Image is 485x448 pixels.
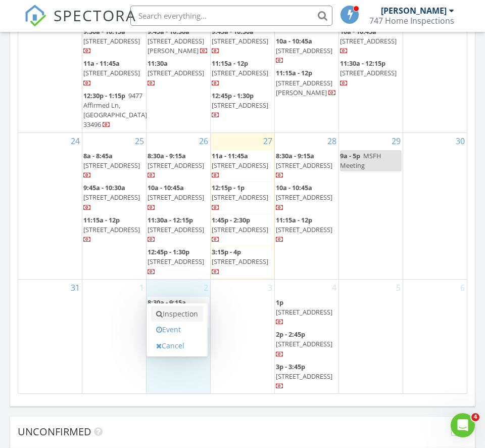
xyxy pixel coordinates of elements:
[18,280,82,394] td: Go to August 31, 2025
[276,216,312,225] span: 11:15a - 12p
[276,69,312,78] span: 11:15a - 12p
[276,298,283,307] span: 1p
[148,27,189,36] span: 9:45a - 10:30a
[212,161,268,170] span: [STREET_ADDRESS]
[83,69,140,78] span: [STREET_ADDRESS]
[148,248,189,257] span: 12:45p - 1:30p
[148,59,204,87] a: 11:30a [STREET_ADDRESS]
[276,215,337,247] a: 11:15a - 12p [STREET_ADDRESS]
[211,133,275,280] td: Go to August 27, 2025
[471,414,479,422] span: 4
[148,26,209,58] a: 9:45a - 10:30a [STREET_ADDRESS][PERSON_NAME]
[403,133,467,280] td: Go to August 30, 2025
[83,58,145,90] a: 11a - 11:45a [STREET_ADDRESS]
[212,151,273,183] a: 11a - 11:45a [STREET_ADDRESS]
[212,37,268,46] span: [STREET_ADDRESS]
[276,329,337,361] a: 2p - 2:45p [STREET_ADDRESS]
[148,298,186,307] span: 8:30a - 9:15a
[212,27,254,36] span: 9:45a - 10:30a
[266,280,274,296] a: Go to September 3, 2025
[458,280,467,296] a: Go to September 6, 2025
[276,363,332,391] a: 3p - 3:45p [STREET_ADDRESS]
[83,59,140,87] a: 11a - 11:45a [STREET_ADDRESS]
[83,92,147,130] a: 12:30p - 1:15p 9477 Affirmed Ln, [GEOGRAPHIC_DATA] 33496
[148,297,209,329] a: 8:30a - 9:15a [STREET_ADDRESS]
[83,184,125,193] span: 9:45a - 10:30a
[211,280,275,394] td: Go to September 3, 2025
[212,226,268,235] span: [STREET_ADDRESS]
[147,133,211,280] td: Go to August 26, 2025
[276,330,305,339] span: 2p - 2:45p
[212,184,245,193] span: 12:15p - 1p
[274,280,338,394] td: Go to September 4, 2025
[276,68,337,100] a: 11:15a - 12p [STREET_ADDRESS][PERSON_NAME]
[148,183,209,214] a: 10a - 10:45a [STREET_ADDRESS]
[83,216,120,225] span: 11:15a - 12p
[147,280,211,394] td: Go to September 2, 2025
[83,92,147,130] span: 9477 Affirmed Ln, [GEOGRAPHIC_DATA] 33496
[83,37,140,46] span: [STREET_ADDRESS]
[133,133,146,150] a: Go to August 25, 2025
[148,152,186,161] span: 8:30a - 9:15a
[340,26,402,58] a: 10a - 10:45a [STREET_ADDRESS]
[276,5,332,33] span: [STREET_ADDRESS][PERSON_NAME][PERSON_NAME]
[212,247,273,279] a: 3:15p - 4p [STREET_ADDRESS]
[330,280,338,296] a: Go to September 4, 2025
[148,226,204,235] span: [STREET_ADDRESS]
[212,216,250,225] span: 1:45p - 2:30p
[340,27,376,36] span: 10a - 10:45a
[83,183,145,214] a: 9:45a - 10:30a [STREET_ADDRESS]
[212,248,241,257] span: 3:15p - 4p
[148,247,209,279] a: 12:45p - 1:30p [STREET_ADDRESS]
[276,184,312,193] span: 10a - 10:45a
[340,152,381,170] span: MSFH Meeting
[212,59,248,68] span: 11:15a - 12p
[276,36,337,68] a: 10a - 10:45a [STREET_ADDRESS]
[151,322,203,338] a: Event
[83,216,140,244] a: 11:15a - 12p [STREET_ADDRESS]
[212,152,268,180] a: 11a - 11:45a [STREET_ADDRESS]
[325,133,338,150] a: Go to August 28, 2025
[24,5,46,27] img: The Best Home Inspection Software - Spectora
[148,248,204,276] a: 12:45p - 1:30p [STREET_ADDRESS]
[151,306,203,323] a: Inspection
[83,226,140,235] span: [STREET_ADDRESS]
[83,193,140,202] span: [STREET_ADDRESS]
[148,298,204,327] a: 8:30a - 9:15a [STREET_ADDRESS]
[212,91,273,122] a: 12:45p - 1:30p [STREET_ADDRESS]
[212,184,268,212] a: 12:15p - 1p [STREET_ADDRESS]
[24,14,136,35] a: SPECTORA
[276,308,332,317] span: [STREET_ADDRESS]
[148,69,204,78] span: [STREET_ADDRESS]
[340,152,360,161] span: 9a - 5p
[82,133,147,280] td: Go to August 25, 2025
[148,152,204,180] a: 8:30a - 9:15a [STREET_ADDRESS]
[340,37,397,46] span: [STREET_ADDRESS]
[212,193,268,202] span: [STREET_ADDRESS]
[340,27,397,56] a: 10a - 10:45a [STREET_ADDRESS]
[83,26,145,58] a: 9:30a - 10:15a [STREET_ADDRESS]
[212,69,268,78] span: [STREET_ADDRESS]
[69,133,82,150] a: Go to August 24, 2025
[276,152,332,180] a: 8:30a - 9:15a [STREET_ADDRESS]
[276,298,332,327] a: 1p [STREET_ADDRESS]
[83,59,120,68] span: 11a - 11:45a
[137,280,146,296] a: Go to September 1, 2025
[212,248,268,276] a: 3:15p - 4p [STREET_ADDRESS]
[18,133,82,280] td: Go to August 24, 2025
[151,338,203,354] a: Cancel
[83,152,140,180] a: 8a - 8:45a [STREET_ADDRESS]
[148,184,184,193] span: 10a - 10:45a
[454,133,467,150] a: Go to August 30, 2025
[276,152,314,161] span: 8:30a - 9:15a
[148,27,208,56] a: 9:45a - 10:30a [STREET_ADDRESS][PERSON_NAME]
[148,59,168,68] span: 11:30a
[261,133,274,150] a: Go to August 27, 2025
[148,184,204,212] a: 10a - 10:45a [STREET_ADDRESS]
[338,280,403,394] td: Go to September 5, 2025
[148,161,204,170] span: [STREET_ADDRESS]
[340,69,397,78] span: [STREET_ADDRESS]
[148,216,193,225] span: 11:30a - 12:15p
[276,297,337,329] a: 1p [STREET_ADDRESS]
[83,215,145,247] a: 11:15a - 12p [STREET_ADDRESS]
